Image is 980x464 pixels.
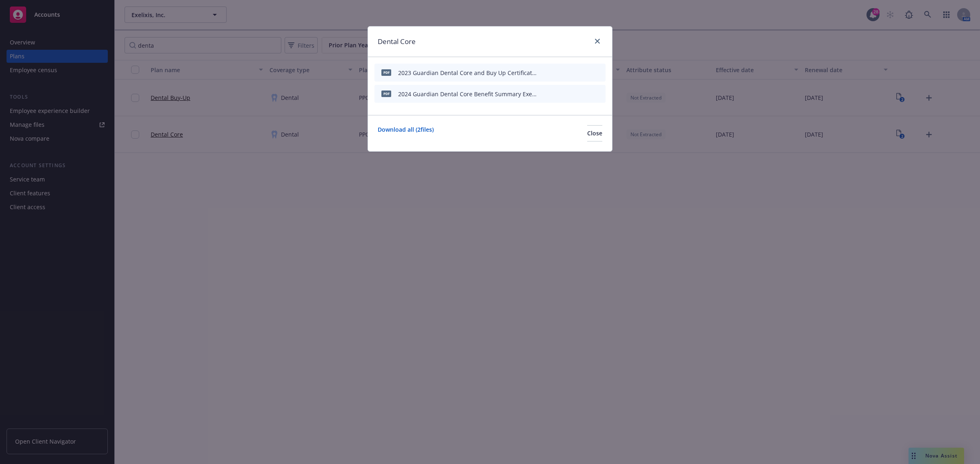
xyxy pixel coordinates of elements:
span: pdf [381,69,391,75]
a: Download all ( 2 files) [378,125,434,141]
div: 2023 Guardian Dental Core and Buy Up Certificate Booklet updated [DATE]_Exelixis.pdf [398,68,538,77]
button: Close [587,125,602,141]
button: archive file [596,88,602,100]
span: Close [587,129,602,137]
div: 2024 Guardian Dental Core Benefit Summary Exelixis.pdf [398,90,538,98]
button: preview file [582,67,589,79]
button: download file [569,88,575,100]
button: archive file [596,67,602,79]
button: preview file [582,88,589,100]
a: close [592,36,602,46]
button: start extraction [552,88,562,100]
h1: Dental Core [378,36,416,47]
button: download file [569,67,575,79]
span: pdf [381,91,391,97]
button: start extraction [552,67,562,79]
